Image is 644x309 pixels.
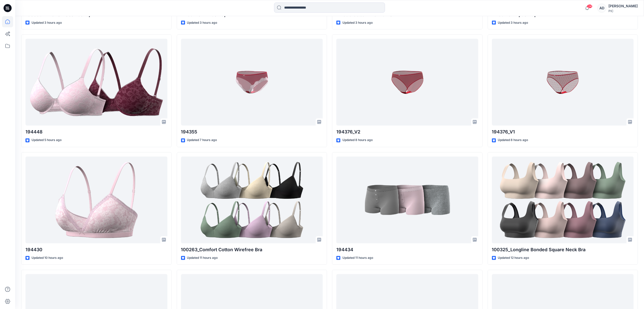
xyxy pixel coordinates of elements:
p: Updated 7 hours ago [187,138,217,143]
p: 194434 [336,246,478,254]
p: 194376_V2 [336,129,478,136]
p: Updated 3 hours ago [498,20,528,25]
p: 194430 [25,246,167,254]
a: 100263_Comfort Cotton Wirefree Bra [181,157,323,243]
p: Updated 8 hours ago [498,138,528,143]
p: 194448 [25,129,167,136]
a: 194448 [25,39,167,126]
p: Updated 11 hours ago [342,256,373,261]
a: 100325_Longline Bonded Square Neck Bra [492,157,634,243]
a: 194430 [25,157,167,243]
p: 100325_Longline Bonded Square Neck Bra [492,246,634,254]
div: AD [597,4,606,13]
span: 24 [587,4,593,8]
p: Updated 11 hours ago [187,256,218,261]
p: 194355 [181,129,323,136]
p: Updated 8 hours ago [342,138,373,143]
a: 194355 [181,39,323,126]
div: PIC [608,9,638,13]
a: 194434 [336,157,478,243]
p: Updated 5 hours ago [32,138,62,143]
p: 100263_Comfort Cotton Wirefree Bra [181,246,323,254]
p: Updated 3 hours ago [32,20,62,25]
a: 194376_V1 [492,39,634,126]
div: [PERSON_NAME] [608,3,638,9]
p: Updated 3 hours ago [187,20,217,25]
p: Updated 12 hours ago [498,256,529,261]
p: Updated 10 hours ago [32,256,63,261]
p: 194376_V1 [492,129,634,136]
a: 194376_V2 [336,39,478,126]
p: Updated 3 hours ago [342,20,373,25]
